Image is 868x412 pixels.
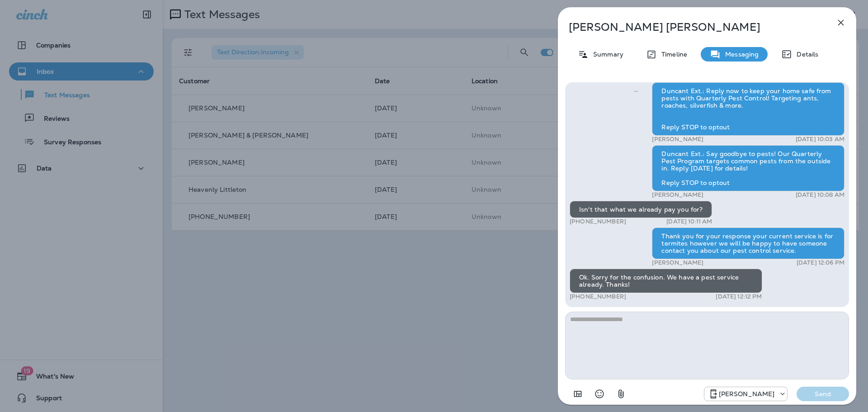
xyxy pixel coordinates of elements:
p: [DATE] 10:08 AM [796,191,844,199]
p: Messaging [721,51,759,58]
div: Duncant Ext.: Reply now to keep your home safe from pests with Quarterly Pest Control! Targeting ... [652,82,844,136]
span: Sent [634,86,638,95]
p: [DATE] 10:03 AM [796,136,844,143]
div: +1 (770) 343-2465 [704,388,788,399]
p: [PHONE_NUMBER] [570,293,626,300]
p: [PERSON_NAME] [PERSON_NAME] [569,21,816,33]
p: [PERSON_NAME] [652,259,703,266]
p: Summary [589,51,623,58]
p: Details [792,51,818,58]
p: [DATE] 12:06 PM [797,259,844,266]
p: [PERSON_NAME] [652,191,703,199]
p: [DATE] 12:12 PM [716,293,762,300]
button: Add in a premade template [569,385,587,403]
p: Timeline [657,51,687,58]
p: [DATE] 10:11 AM [666,218,712,225]
p: [PERSON_NAME] [719,390,775,398]
div: Isn't that what we already pay you for? [570,201,712,218]
div: Ok. Sorry for the confusion. We have a pest service already. Thanks! [570,269,762,293]
div: Thank you for your response your current service is for termites however we will be happy to have... [652,227,844,259]
p: [PERSON_NAME] [652,136,703,143]
button: Select an emoji [590,385,609,403]
p: [PHONE_NUMBER] [570,218,626,225]
div: Duncant Ext.: Say goodbye to pests! Our Quarterly Pest Program targets common pests from the outs... [652,145,844,191]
